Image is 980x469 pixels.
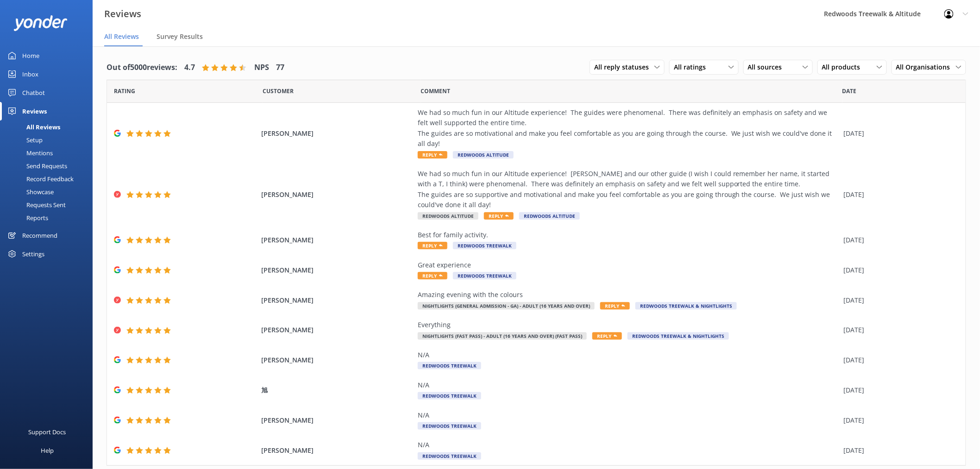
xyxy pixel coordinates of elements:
div: Recommend [22,226,57,245]
div: [DATE] [844,235,954,245]
span: Redwoods Treewalk [453,272,516,279]
h4: NPS [254,62,269,74]
div: Great experience [418,260,839,270]
span: Nightlights (Fast Pass) - Adult (16 years and over) (fast pass) [418,332,587,340]
span: [PERSON_NAME] [261,445,413,456]
span: Redwoods Treewalk [418,362,481,369]
span: All sources [748,62,788,72]
h4: 77 [276,62,284,74]
a: All Reviews [6,120,93,133]
span: All products [822,62,866,72]
span: All Organisations [896,62,956,72]
div: [DATE] [844,325,954,335]
div: Reviews [22,102,47,120]
a: Reports [6,211,93,224]
span: Redwoods Treewalk [453,242,516,249]
span: Date [114,87,135,95]
a: Send Requests [6,159,93,172]
h4: Out of 5000 reviews: [107,62,177,74]
span: Reply [600,302,630,310]
img: yonder-white-logo.png [14,15,67,31]
span: [PERSON_NAME] [261,235,413,245]
div: Chatbot [22,83,45,102]
div: [DATE] [844,128,954,139]
div: [DATE] [844,265,954,275]
span: Reply [418,151,447,158]
div: Inbox [22,65,38,83]
span: Reply [484,212,514,220]
div: Send Requests [6,159,67,172]
div: Reports [6,211,48,224]
span: Redwoods Treewalk & Nightlights [628,332,729,340]
span: 旭 [261,385,413,395]
span: Redwoods Altitude [418,212,478,220]
span: [PERSON_NAME] [261,355,413,365]
div: [DATE] [844,385,954,395]
div: Help [41,441,54,460]
div: N/A [418,440,839,450]
div: Settings [22,245,44,263]
span: [PERSON_NAME] [261,415,413,425]
div: Everything [418,320,839,330]
div: Support Docs [29,423,66,441]
div: Mentions [6,146,53,159]
span: Redwoods Altitude [519,212,580,220]
span: Reply [592,332,622,340]
div: [DATE] [844,355,954,365]
div: [DATE] [844,190,954,200]
div: Requests Sent [6,198,66,211]
span: Date [263,87,294,95]
span: [PERSON_NAME] [261,265,413,275]
span: Redwoods Treewalk & Nightlights [635,302,737,310]
span: Redwoods Treewalk [418,422,481,430]
span: Redwoods Treewalk [418,452,481,460]
span: Survey Results [157,32,203,41]
div: Record Feedback [6,172,74,185]
span: [PERSON_NAME] [261,295,413,305]
span: Reply [418,242,447,249]
span: Redwoods Treewalk [418,392,481,399]
a: Setup [6,133,93,146]
span: [PERSON_NAME] [261,128,413,139]
div: Home [22,46,39,65]
a: Showcase [6,185,93,198]
div: [DATE] [844,295,954,305]
div: [DATE] [844,445,954,456]
div: N/A [418,410,839,420]
span: Question [421,87,451,95]
div: Showcase [6,185,54,198]
div: We had so much fun in our Altitude experience! The guides were phenomenal. There was definitely a... [418,108,839,149]
span: All ratings [674,62,711,72]
span: Redwoods Altitude [453,151,514,158]
span: All Reviews [104,32,139,41]
a: Mentions [6,146,93,159]
div: [DATE] [844,415,954,425]
span: [PERSON_NAME] [261,325,413,335]
span: All reply statuses [594,62,654,72]
h3: Reviews [104,6,141,21]
h4: 4.7 [184,62,195,74]
a: Requests Sent [6,198,93,211]
div: Best for family activity. [418,230,839,240]
div: N/A [418,350,839,360]
span: Date [842,87,857,95]
span: Nightlights (General Admission - GA) - Adult (16 years and over) [418,302,595,310]
a: Record Feedback [6,172,93,185]
div: All Reviews [6,120,60,133]
div: We had so much fun in our Altitude experience! [PERSON_NAME] and our other guide (I wish I could ... [418,169,839,210]
span: [PERSON_NAME] [261,190,413,200]
div: N/A [418,380,839,390]
div: Amazing evening with the colours [418,290,839,300]
div: Setup [6,133,43,146]
span: Reply [418,272,447,279]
